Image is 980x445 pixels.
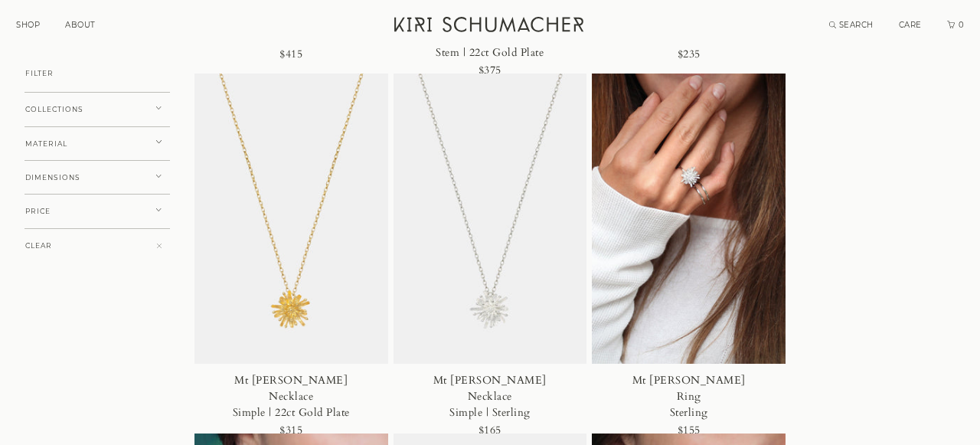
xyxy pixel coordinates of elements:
a: Mt [PERSON_NAME] RingSterling$155 [592,74,786,434]
a: ABOUT [65,20,96,30]
a: Mt [PERSON_NAME] NecklaceSimple | Sterling$165 [394,74,587,434]
span: COLLECTIONS [25,106,83,113]
div: Mt [PERSON_NAME] Necklace Simple | 22ct Gold Plate [230,372,354,420]
button: MATERIAL [24,126,170,162]
div: Mt [PERSON_NAME] Necklace Simple | Sterling [428,372,552,420]
img: Mt Cook Lily Necklace Simple | 22ct Gold Plate [194,74,388,365]
a: Cart [947,20,965,30]
span: 0 [957,20,965,30]
button: PRICE [24,194,170,229]
div: $155 [678,420,701,441]
span: SEARCH [839,20,874,30]
button: CLEAR [24,228,170,263]
img: Mt Cook Lily Necklace Simple | Sterling [394,74,587,365]
a: SHOP [16,20,40,30]
span: FILTER [25,70,54,77]
button: DIMENSIONS [24,160,170,195]
div: $415 [279,44,302,65]
button: COLLECTIONS [24,92,170,127]
div: $315 [279,420,302,441]
a: Mt [PERSON_NAME] NecklaceSimple | 22ct Gold Plate$315 [194,74,388,434]
a: Kiri Schumacher Home [385,8,596,46]
span: CLEAR [25,242,52,250]
a: CARE [899,20,922,30]
span: PRICE [25,208,51,215]
div: $165 [479,420,501,441]
div: $235 [678,44,701,65]
span: MATERIAL [25,140,67,148]
div: Mt [PERSON_NAME] Ring Sterling [627,372,751,420]
a: Search [829,20,874,30]
div: $375 [479,61,501,81]
span: DIMENSIONS [25,174,80,182]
